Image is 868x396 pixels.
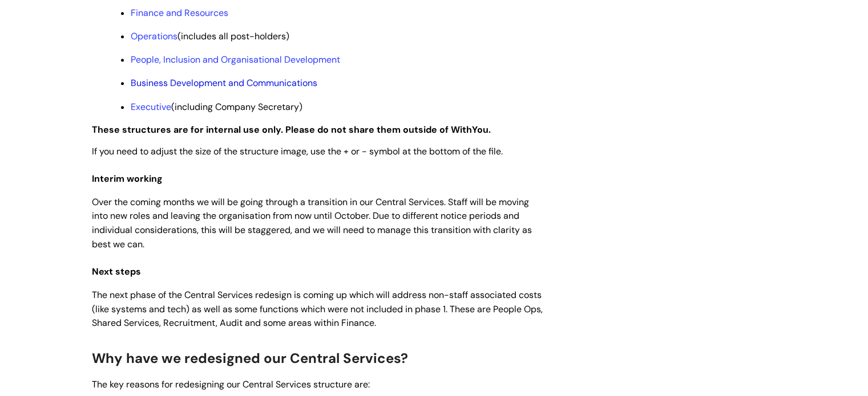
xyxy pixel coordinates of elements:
[92,349,408,367] span: Why have we redesigned our Central Services?
[92,173,163,185] span: Interim working
[131,77,317,89] a: Business Development and Communications
[131,7,228,19] a: Finance and Resources
[92,378,370,390] span: The key reasons for redesigning our Central Services structure are:
[131,30,177,42] a: Operations
[131,30,289,42] span: (includes all post-holders)
[92,145,503,157] span: If you need to adjust the size of the structure image, use the + or - symbol at the bottom of the...
[92,124,491,136] strong: These structures are for internal use only. Please do not share them outside of WithYou.
[131,101,302,113] span: (including Company Secretary)
[92,266,141,277] span: Next steps
[131,101,171,113] a: Executive
[92,196,532,250] span: Over the coming months we will be going through a transition in our Central Services. Staff will ...
[92,289,543,329] span: The next phase of the Central Services redesign is coming up which will address non-staff associa...
[131,54,340,66] a: People, Inclusion and Organisational Development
